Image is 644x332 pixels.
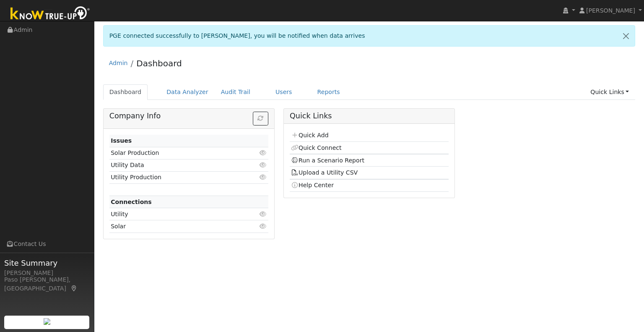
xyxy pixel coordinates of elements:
[311,84,346,100] a: Reports
[4,269,90,277] div: [PERSON_NAME]
[290,112,449,120] h5: Quick Links
[291,169,358,176] a: Upload a Utility CSV
[109,147,243,159] td: Solar Production
[291,182,334,188] a: Help Center
[6,5,94,24] img: Know True-Up
[109,60,128,66] a: Admin
[584,84,635,100] a: Quick Links
[260,211,267,217] i: Click to view
[215,84,257,100] a: Audit Trail
[260,162,267,168] i: Click to view
[109,159,243,171] td: Utility Data
[269,84,299,100] a: Users
[109,112,268,120] h5: Company Info
[291,132,328,139] a: Quick Add
[70,285,78,292] a: Map
[617,26,635,46] a: Close
[586,7,635,14] span: [PERSON_NAME]
[109,171,243,183] td: Utility Production
[291,157,364,164] a: Run a Scenario Report
[103,25,636,47] div: PGE connected successfully to [PERSON_NAME], you will be notified when data arrives
[109,208,243,220] td: Utility
[260,223,267,229] i: Click to view
[260,174,267,180] i: Click to view
[160,84,215,100] a: Data Analyzer
[111,199,152,205] strong: Connections
[136,58,182,68] a: Dashboard
[260,150,267,156] i: Click to view
[4,275,90,293] div: Paso [PERSON_NAME], [GEOGRAPHIC_DATA]
[44,318,50,325] img: retrieve
[291,144,341,151] a: Quick Connect
[103,84,148,100] a: Dashboard
[4,257,90,269] span: Site Summary
[111,137,132,144] strong: Issues
[109,220,243,233] td: Solar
